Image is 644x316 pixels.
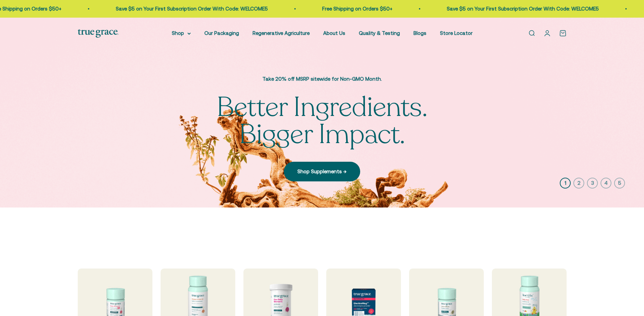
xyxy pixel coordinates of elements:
[204,30,239,36] a: Our Packaging
[284,162,360,181] a: Shop Supplements →
[587,178,598,189] button: 3
[560,178,571,189] button: 1
[359,30,400,36] a: Quality & Testing
[319,6,389,12] a: Free Shipping on Orders $50+
[217,89,427,153] split-lines: Better Ingredients. Bigger Impact.
[323,30,345,36] a: About Us
[253,30,310,36] a: Regenerative Agriculture
[172,29,191,37] summary: Shop
[573,178,584,189] button: 2
[601,178,611,189] button: 4
[113,5,265,13] p: Save $5 on Your First Subscription Order With Code: WELCOME5
[210,75,434,83] p: Take 20% off MSRP sitewide for Non-GMO Month.
[614,178,625,189] button: 5
[413,30,426,36] a: Blogs
[440,30,473,36] a: Store Locator
[444,5,596,13] p: Save $5 on Your First Subscription Order With Code: WELCOME5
